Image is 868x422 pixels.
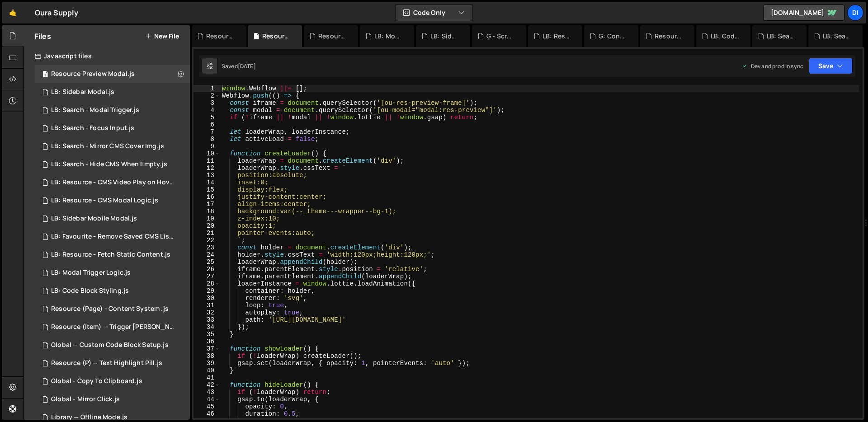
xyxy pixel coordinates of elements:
[193,316,220,324] div: 33
[51,269,131,277] div: LB: Modal Trigger Logic.js
[35,246,190,264] div: 14937/45864.js
[193,258,220,266] div: 25
[193,331,220,338] div: 35
[193,287,220,295] div: 29
[35,101,190,119] div: 14937/38913.js
[655,32,684,41] div: Resource (Page) - Content System .js
[35,336,190,354] div: 14937/44281.js
[51,178,176,187] div: LB: Resource - CMS Video Play on Hover.js
[35,264,190,282] div: 14937/45544.js
[193,136,220,143] div: 8
[193,114,220,121] div: 5
[193,157,220,164] div: 11
[35,31,51,41] h2: Files
[42,71,48,79] span: 1
[193,172,220,179] div: 13
[763,5,844,21] a: [DOMAIN_NAME]
[51,377,142,385] div: Global - Copy To Clipboard.js
[193,266,220,273] div: 26
[35,119,190,137] div: 14937/45456.js
[193,410,220,417] div: 46
[318,32,347,41] div: Resource (Item) — Load Dynamic Modal (AJAX).css
[51,395,120,403] div: Global - Mirror Click.js
[51,413,127,422] div: Library — Offline Mode.js
[51,233,176,241] div: LB: Favourite - Remove Saved CMS List.js
[35,137,190,155] div: 14937/38911.js
[51,142,164,150] div: LB: Search - Mirror CMS Cover Img.js
[193,143,220,150] div: 9
[193,85,220,92] div: 1
[193,396,220,403] div: 44
[193,208,220,215] div: 18
[51,305,169,313] div: Resource (Page) - Content System .js
[193,302,220,309] div: 31
[711,32,740,41] div: LB: Code Block Styling.js
[193,251,220,258] div: 24
[145,33,179,40] button: New File
[742,62,803,70] div: Dev and prod in sync
[51,215,137,223] div: LB: Sidebar Mobile Modal.js
[35,300,190,318] div: 14937/46006.js
[24,47,190,65] div: Javascript files
[35,228,193,246] div: 14937/45672.js
[35,282,190,300] div: 14937/46038.js
[51,70,135,78] div: Resource Preview Modal.js
[51,341,169,349] div: Global — Custom Code Block Setup.js
[51,359,162,367] div: Resource (P) — Text Highlight Pill.js
[51,287,129,295] div: LB: Code Block Styling.js
[51,197,158,205] div: LB: Resource - CMS Modal Logic.js
[396,5,472,21] button: Code Only
[51,124,134,132] div: LB: Search - Focus Input.js
[542,32,571,41] div: LB: Resource - CMS Video Play on Hover.js
[51,160,167,169] div: LB: Search - Hide CMS When Empty.js
[206,32,235,41] div: Resource (Item) — Clear Filter Buttons.js
[193,128,220,136] div: 7
[193,237,220,244] div: 22
[35,372,190,390] div: 14937/44582.js
[809,58,853,74] button: Save
[193,345,220,352] div: 37
[599,32,627,41] div: G: Conditional Element Visibility.js
[193,280,220,287] div: 28
[51,251,170,259] div: LB: Resource - Fetch Static Content.js
[193,273,220,280] div: 27
[193,193,220,201] div: 16
[35,390,190,408] div: 14937/44471.js
[193,222,220,230] div: 20
[193,201,220,208] div: 17
[35,192,190,210] div: LB: Resource - CMS Modal Logic.js
[374,32,403,41] div: LB: Modal Trigger Logic.js
[51,323,176,331] div: Resource (Item) — Trigger [PERSON_NAME] on Save.js
[35,7,78,18] div: Oura Supply
[51,88,114,96] div: LB: Sidebar Modal.js
[193,121,220,128] div: 6
[430,32,459,41] div: LB: Sidebar Mobile Modal.js
[193,374,220,381] div: 41
[193,164,220,172] div: 12
[823,32,852,41] div: LB: Search - Modal Trigger.js
[51,106,139,114] div: LB: Search - Modal Trigger.js
[486,32,515,41] div: G - Scrollbar Toggle.js
[847,5,863,21] a: Di
[193,92,220,99] div: 2
[193,99,220,107] div: 3
[193,309,220,316] div: 32
[193,295,220,302] div: 30
[35,65,190,83] div: 14937/47868.js
[193,107,220,114] div: 4
[193,179,220,186] div: 14
[35,354,190,372] div: 14937/44597.js
[35,173,193,192] div: 14937/38901.js
[193,244,220,251] div: 23
[35,155,190,173] div: 14937/44851.js
[193,324,220,331] div: 34
[193,367,220,374] div: 40
[193,186,220,193] div: 15
[193,352,220,360] div: 38
[193,381,220,389] div: 42
[193,389,220,396] div: 43
[193,230,220,237] div: 21
[193,360,220,367] div: 39
[193,150,220,157] div: 10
